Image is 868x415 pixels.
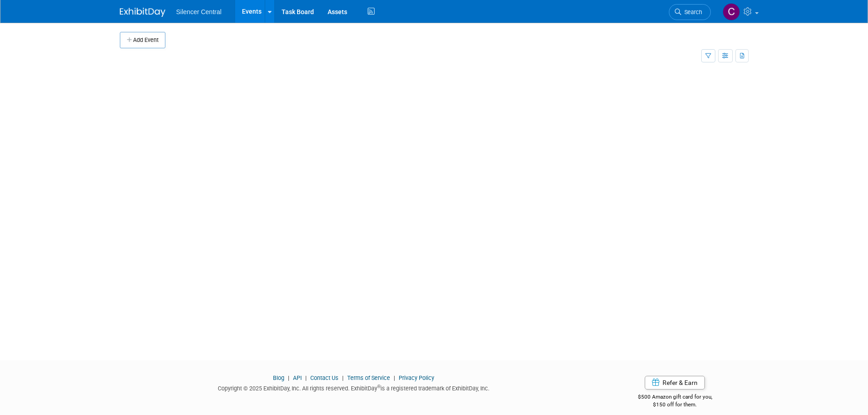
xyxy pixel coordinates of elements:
a: API [293,374,302,381]
a: Terms of Service [347,374,390,381]
a: Privacy Policy [399,374,434,381]
div: $500 Amazon gift card for you, [601,387,749,408]
span: Silencer Central [176,8,222,15]
span: Search [681,9,702,15]
img: Cade Cox [723,3,740,20]
img: ExhibitDay [120,8,165,17]
a: Search [669,4,711,20]
div: Copyright © 2025 ExhibitDay, Inc. All rights reserved. ExhibitDay is a registered trademark of Ex... [120,382,588,393]
sup: ® [377,384,380,389]
span: | [286,374,292,381]
span: | [340,374,346,381]
a: Refer & Earn [645,376,705,389]
span: | [303,374,309,381]
span: | [391,374,397,381]
a: Contact Us [310,374,339,381]
a: Blog [273,374,284,381]
button: Add Event [120,32,165,48]
div: $150 off for them. [601,401,749,409]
